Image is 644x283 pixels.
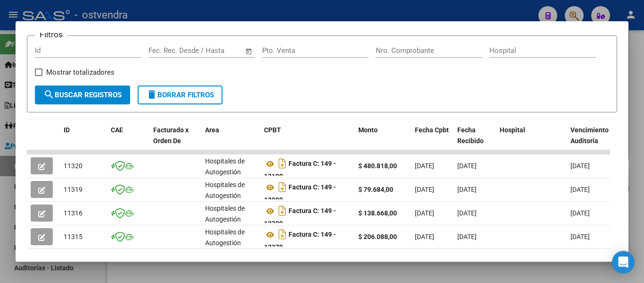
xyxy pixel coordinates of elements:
strong: Factura C: 149 - 12290 [264,207,336,228]
mat-icon: search [43,89,55,100]
datatable-header-cell: Hospital [496,120,567,162]
datatable-header-cell: Fecha Recibido [454,120,496,162]
datatable-header-cell: Vencimiento Auditoría [567,120,609,162]
button: Borrar Filtros [138,86,223,104]
span: [DATE] [570,162,590,170]
span: CAE [111,126,123,134]
span: Hospitales de Autogestión [205,157,245,176]
mat-icon: delete [146,89,157,100]
span: Vencimiento Auditoría [570,126,609,145]
strong: Factura C: 149 - 12270 [264,231,336,251]
i: Descargar documento [276,227,289,242]
span: [DATE] [415,209,434,217]
input: Fecha inicio [149,46,187,55]
h3: Filtros [35,28,67,41]
datatable-header-cell: CAE [107,120,149,162]
strong: $ 206.088,00 [358,233,397,240]
datatable-header-cell: Area [201,120,260,162]
span: Hospital [500,126,525,134]
strong: Factura C: 149 - 12088 [264,184,336,204]
div: Open Intercom Messenger [612,251,635,274]
strong: Factura C: 149 - 12100 [264,160,336,180]
datatable-header-cell: ID [60,120,107,162]
span: [DATE] [570,186,590,193]
i: Descargar documento [276,180,289,195]
span: Borrar Filtros [146,91,214,99]
span: [DATE] [570,233,590,240]
span: 11316 [64,209,83,217]
input: Fecha fin [195,46,241,55]
span: Hospitales de Autogestión [205,181,245,199]
span: CPBT [264,126,281,134]
span: [DATE] [415,233,434,240]
button: Buscar Registros [35,86,130,104]
span: Hospitales de Autogestión [205,205,245,223]
span: [DATE] [457,233,477,240]
span: Buscar Registros [43,91,122,99]
span: [DATE] [457,162,477,170]
span: 11315 [64,233,83,240]
datatable-header-cell: CPBT [260,120,355,162]
span: Fecha Cpbt [415,126,449,134]
datatable-header-cell: Facturado x Orden De [149,120,201,162]
span: [DATE] [457,209,477,217]
datatable-header-cell: Fecha Cpbt [411,120,454,162]
span: Area [205,126,219,134]
strong: $ 480.818,00 [358,162,397,170]
span: [DATE] [457,186,477,193]
span: ID [64,126,70,134]
strong: $ 138.668,00 [358,209,397,217]
button: Open calendar [244,46,255,57]
span: [DATE] [570,209,590,217]
i: Descargar documento [276,203,289,218]
span: Fecha Recibido [457,126,484,145]
span: Hospitales de Autogestión [205,228,245,247]
span: [DATE] [415,186,434,193]
span: Facturado x Orden De [153,126,189,145]
span: Monto [358,126,378,134]
datatable-header-cell: Monto [355,120,411,162]
strong: $ 79.684,00 [358,186,393,193]
span: 11319 [64,186,83,193]
span: 11320 [64,162,83,170]
span: [DATE] [415,162,434,170]
span: Mostrar totalizadores [46,67,115,78]
i: Descargar documento [276,156,289,171]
